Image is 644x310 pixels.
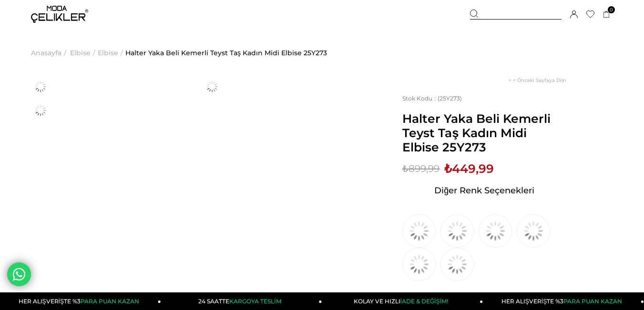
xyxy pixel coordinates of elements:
[229,298,281,305] span: KARGOYA TESLİM
[322,292,483,310] a: KOLAY VE HIZLIİADE & DEĞİŞİM!
[161,292,322,310] a: 24 SAATTEKARGOYA TESLİM
[31,29,61,77] a: Anasayfa
[440,214,474,248] img: Halter Yaka Beli Kemerli Teyst Saks Kadın Midi Elbise 25Y273
[31,77,50,96] img: Teyst elbise 25Y273
[402,161,440,176] span: ₺899,99
[400,298,448,305] span: İADE & DEĞİŞİM!
[31,101,50,120] img: Teyst elbise 25Y273
[434,183,534,198] span: Diğer Renk Seçenekleri
[444,161,494,176] span: ₺449,99
[608,6,615,13] span: 0
[125,29,327,77] a: Halter Yaka Beli Kemerli Teyst Taş Kadın Midi Elbise 25Y273
[479,214,512,248] img: Halter Yaka Beli Kemerli Teyst Bordo Kadın Midi Elbise 25Y273
[517,214,550,248] img: Halter Yaka Beli Kemerli Teyst Zümrüt Kadın Midi Elbise 25Y273
[70,29,98,77] li: >
[402,95,438,102] span: Stok Kodu
[98,29,125,77] li: >
[70,29,91,77] a: Elbise
[440,248,474,281] img: Halter Yaka Beli Kemerli Teyst Pembe Kadın Midi Elbise 25Y273
[509,77,566,83] a: < < Önceki Sayfaya Dön
[402,111,566,154] span: Halter Yaka Beli Kemerli Teyst Taş Kadın Midi Elbise 25Y273
[483,292,644,310] a: HER ALIŞVERİŞTE %3PARA PUAN KAZAN
[402,214,436,248] img: Halter Yaka Beli Kemerli Teyst Siyah Kadın Midi Elbise 25Y273
[563,298,622,305] span: PARA PUAN KAZAN
[203,77,222,96] img: Teyst elbise 25Y273
[31,6,88,23] img: logo
[31,29,69,77] li: >
[402,95,462,102] span: (25Y273)
[402,248,436,281] img: Halter Yaka Beli Kemerli Teyst Sarı Kadın Midi Elbise 25Y273
[98,29,118,77] a: Elbise
[603,11,610,18] a: 0
[81,298,139,305] span: PARA PUAN KAZAN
